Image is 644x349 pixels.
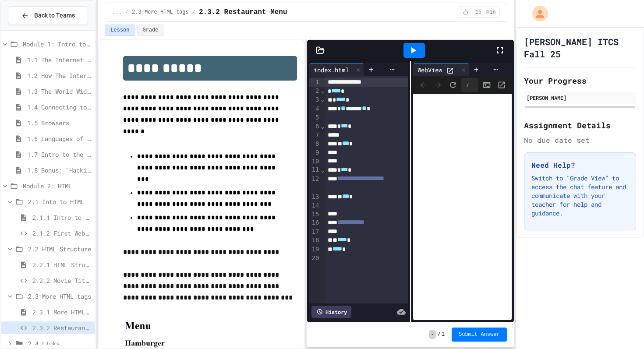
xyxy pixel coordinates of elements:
[32,213,92,222] span: 2.1.1 Intro to HTML
[309,78,320,87] div: 1
[309,113,320,122] div: 5
[524,35,636,60] h1: [PERSON_NAME] ITCS Fall 25
[413,94,512,321] iframe: Web Preview
[192,9,195,16] span: /
[27,150,92,159] span: 1.7 Intro to the Web Review
[417,78,430,92] span: Back
[32,323,92,332] span: 2.3.2 Restaurant Menu
[309,193,320,201] div: 13
[320,166,325,173] span: Fold line
[309,210,320,219] div: 15
[429,330,435,339] span: -
[495,78,508,92] button: Open in new tab
[309,254,320,263] div: 20
[27,55,92,64] span: 1.1 The Internet and its Impact on Society
[309,87,320,95] div: 2
[137,25,164,36] button: Grade
[446,78,460,92] button: Refresh
[311,306,351,318] div: History
[27,166,92,175] span: 1.8 Bonus: "Hacking" The Web
[442,331,445,338] span: 1
[524,135,636,145] div: No due date set
[28,339,92,348] span: 2.4 Links
[309,65,353,74] div: index.html
[105,25,135,36] button: Lesson
[112,9,122,16] span: ...
[309,122,320,131] div: 6
[27,118,92,127] span: 1.5 Browsers
[524,119,636,131] h2: Assignment Details
[132,9,189,16] span: 2.3 More HTML tags
[413,63,469,76] div: WebView
[32,229,92,238] span: 2.1.2 First Webpage
[432,78,445,92] span: Forward
[413,65,446,74] div: WebView
[309,63,364,76] div: index.html
[8,6,88,25] button: Back to Teams
[527,94,633,102] div: [PERSON_NAME]
[471,9,485,16] span: 15
[309,157,320,166] div: 10
[320,96,325,103] span: Fold line
[486,9,496,16] span: min
[23,181,92,190] span: Module 2: HTML
[309,166,320,174] div: 11
[309,228,320,236] div: 17
[32,276,92,285] span: 2.2.2 Movie Title
[309,140,320,148] div: 8
[23,39,92,49] span: Module 1: Intro to the Web
[309,148,320,157] div: 9
[32,307,92,317] span: 2.3.1 More HTML Tags
[320,87,325,94] span: Fold line
[125,9,128,16] span: /
[320,123,325,130] span: Fold line
[28,197,92,206] span: 2.1 Into to HTML
[34,11,75,20] span: Back to Teams
[461,78,478,92] div: /
[309,131,320,140] div: 7
[28,244,92,254] span: 2.2 HTML Structure
[27,87,92,96] span: 1.3 The World Wide Web
[309,95,320,104] div: 3
[523,4,550,24] div: My Account
[309,219,320,227] div: 16
[32,260,92,269] span: 2.2.1 HTML Structure
[452,328,507,342] button: Submit Answer
[531,174,629,218] p: Switch to "Grade View" to access the chat feature and communicate with your teacher for help and ...
[27,134,92,143] span: 1.6 Languages of the Web
[524,74,636,87] h2: Your Progress
[28,292,92,301] span: 2.3 More HTML tags
[480,78,493,92] button: Console
[309,201,320,210] div: 14
[531,160,629,170] h3: Need Help?
[309,236,320,245] div: 18
[27,71,92,80] span: 1.2 How The Internet Works
[27,102,92,112] span: 1.4 Connecting to a Website
[199,7,287,18] span: 2.3.2 Restaurant Menu
[438,331,441,338] span: /
[309,175,320,193] div: 12
[309,245,320,254] div: 19
[459,331,500,338] span: Submit Answer
[309,105,320,113] div: 4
